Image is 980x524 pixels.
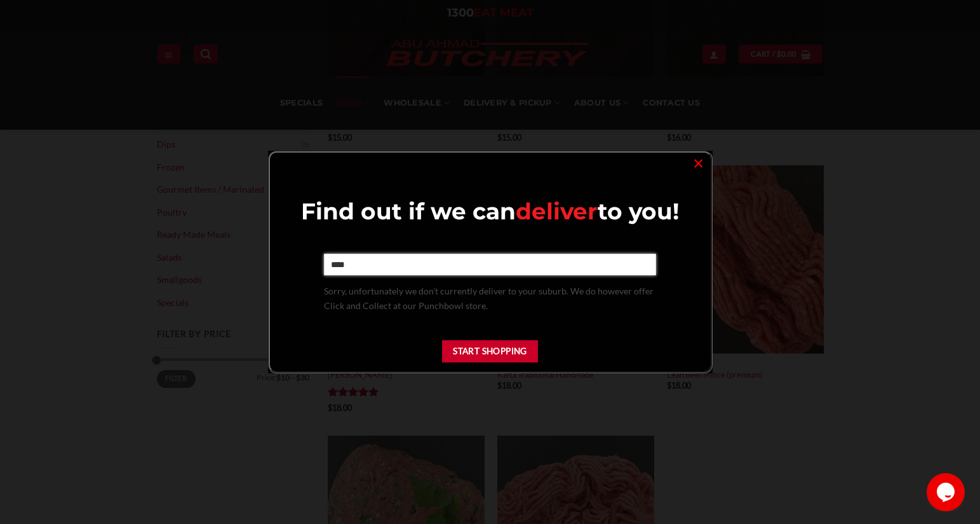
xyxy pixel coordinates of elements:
button: Start Shopping [442,340,539,362]
iframe: chat widget [927,473,967,511]
span: Sorry, unfortunately we don’t currently deliver to your suburb. We do however offer Click and Col... [324,286,654,311]
span: deliver [516,197,598,225]
a: × [689,154,708,171]
span: Find out if we can to you! [301,197,679,225]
